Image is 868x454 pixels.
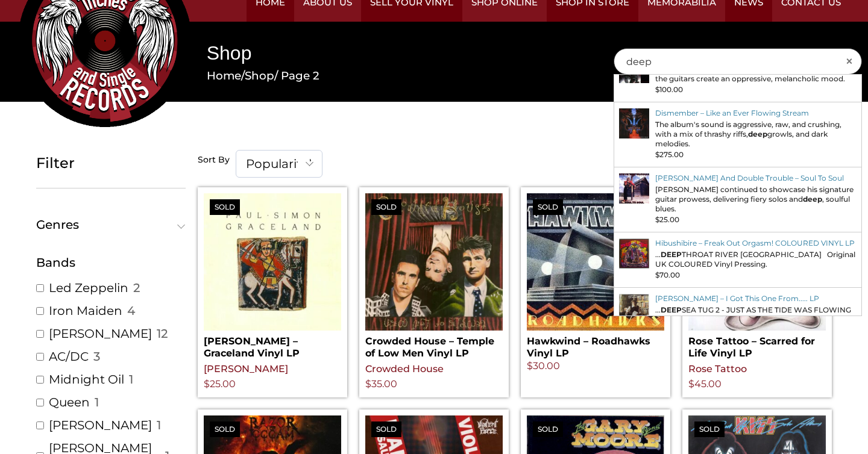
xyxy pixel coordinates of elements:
h2: Crowded House – Temple of Low Men Vinyl LP [365,331,503,358]
span: $ [204,378,210,390]
div: Bands [36,253,186,272]
span: Sold [210,421,240,437]
span: 1 [95,394,99,410]
h5: Sort By [198,155,230,166]
a: Home [207,69,241,82]
span: 1 [129,372,133,387]
img: Hawkwind – Roadhawks Vinyl LP [527,193,664,331]
a: Led Zeppelin [49,280,128,296]
nav: Breadcrumb [207,67,577,84]
a: Iron Maiden [49,303,122,319]
a: [PERSON_NAME] [49,326,152,341]
span: $ [527,360,533,372]
span: 3 [93,349,100,364]
input: Search [614,48,862,75]
bdi: 30.00 [527,360,560,372]
span: Popularity [236,150,322,178]
bdi: 25.00 [204,378,236,390]
h2: Hawkwind – Roadhawks Vinyl LP [527,331,664,358]
h5: Filter [36,155,186,172]
span: Popularity [236,151,322,177]
span: Sold [533,421,563,437]
a: SoldHawkwind – Roadhawks Vinyl LP $30.00 [527,193,664,373]
span: Genres [36,219,180,231]
a: Rose Tattoo [688,363,747,375]
a: Crowded House [365,363,444,375]
span: 12 [157,326,168,341]
a: Midnight Oil [49,372,124,387]
a: SoldCrowded House – Temple of Low Men Vinyl LP [365,193,503,358]
a: [PERSON_NAME] [49,417,152,433]
a: Queen [49,394,90,410]
a: AC/DC [49,349,89,364]
span: Sold [371,199,401,215]
span: $ [688,378,694,390]
img: Crowded House – Temple of Low Men Vinyl LP [365,193,503,331]
span: Sold [533,199,563,215]
img: Paul Simon – Graceland Vinyl LP [204,193,341,331]
span: 1 [157,417,161,433]
h2: [PERSON_NAME] – Graceland Vinyl LP [204,331,341,358]
span: × [845,54,862,69]
a: Sold[PERSON_NAME] – Graceland Vinyl LP [204,193,341,358]
button: Genres [36,219,186,231]
span: Sold [694,421,725,437]
h1: Shop [207,40,577,67]
span: 4 [127,303,135,319]
h2: Rose Tattoo – Scarred for Life Vinyl LP [688,331,826,358]
span: Sold [371,421,401,437]
span: $ [365,378,371,390]
a: Shop [245,69,274,82]
bdi: 35.00 [365,378,397,390]
span: 2 [133,280,140,296]
bdi: 45.00 [688,378,722,390]
a: [PERSON_NAME] [204,363,288,375]
span: Sold [210,199,240,215]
